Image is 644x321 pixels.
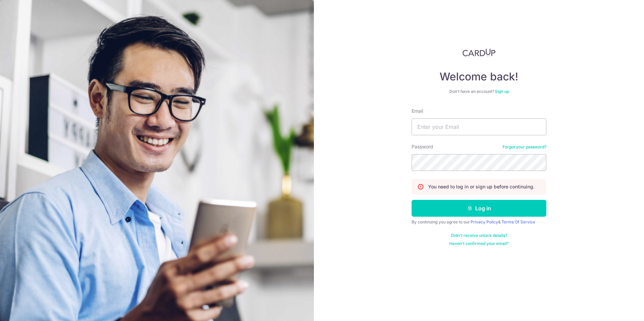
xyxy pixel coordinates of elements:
[412,70,546,83] h4: Welcome back!
[412,143,433,150] label: Password
[462,48,495,57] img: CardUp Logo
[502,219,535,224] a: Terms Of Service
[412,200,546,217] button: Log in
[412,219,546,225] div: By continuing you agree to our &
[412,89,546,94] div: Don’t have an account?
[412,118,546,135] input: Enter your Email
[471,219,498,224] a: Privacy Policy
[412,108,423,114] label: Email
[451,233,507,238] a: Didn't receive unlock details?
[449,241,509,246] a: Haven't confirmed your email?
[428,183,535,190] p: You need to log in or sign up before continuing.
[495,89,509,94] a: Sign up
[503,144,546,150] a: Forgot your password?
